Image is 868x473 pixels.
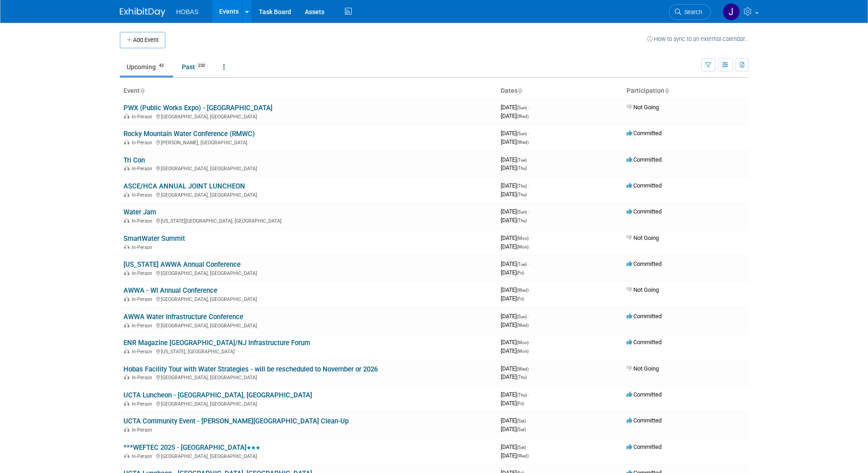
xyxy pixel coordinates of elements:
[120,8,165,17] img: ExhibitDay
[123,138,493,146] div: [PERSON_NAME], [GEOGRAPHIC_DATA]
[501,339,531,346] span: [DATE]
[123,339,310,347] a: ENR Magazine [GEOGRAPHIC_DATA]/NJ Infrastructure Forum
[123,269,493,276] div: [GEOGRAPHIC_DATA], [GEOGRAPHIC_DATA]
[528,208,529,215] span: -
[123,313,243,321] a: AWWA Water Infrastructure Conference
[501,217,527,224] span: [DATE]
[517,105,527,110] span: (Sun)
[530,365,531,372] span: -
[132,140,155,146] span: In-Person
[517,445,526,450] span: (Sat)
[501,400,524,407] span: [DATE]
[501,234,531,241] span: [DATE]
[517,340,529,345] span: (Mon)
[123,234,185,243] a: SmartWater Summit
[627,391,662,398] span: Committed
[123,104,272,112] a: PWX (Public Works Expo) - [GEOGRAPHIC_DATA]
[517,192,527,197] span: (Thu)
[501,426,526,432] span: [DATE]
[124,114,129,118] img: In-Person Event
[132,401,155,407] span: In-Person
[132,114,155,120] span: In-Person
[501,286,531,293] span: [DATE]
[124,192,129,197] img: In-Person Event
[176,8,199,15] span: HOBAS
[123,164,493,172] div: [GEOGRAPHIC_DATA], [GEOGRAPHIC_DATA]
[123,295,493,302] div: [GEOGRAPHIC_DATA], [GEOGRAPHIC_DATA]
[527,417,529,424] span: -
[627,365,659,372] span: Not Going
[517,323,529,328] span: (Wed)
[124,349,129,353] img: In-Person Event
[528,156,529,163] span: -
[501,373,527,380] span: [DATE]
[132,453,155,459] span: In-Person
[517,296,524,301] span: (Fri)
[132,244,155,250] span: In-Person
[517,453,529,458] span: (Wed)
[501,391,529,398] span: [DATE]
[124,244,129,249] img: In-Person Event
[517,218,527,223] span: (Thu)
[501,243,529,250] span: [DATE]
[123,321,493,329] div: [GEOGRAPHIC_DATA], [GEOGRAPHIC_DATA]
[517,236,529,241] span: (Mon)
[627,104,659,111] span: Not Going
[517,270,524,275] span: (Fri)
[123,391,312,399] a: UCTA Luncheon - [GEOGRAPHIC_DATA], [GEOGRAPHIC_DATA]
[627,417,662,424] span: Committed
[623,83,749,99] th: Participation
[123,400,493,407] div: [GEOGRAPHIC_DATA], [GEOGRAPHIC_DATA]
[501,208,529,215] span: [DATE]
[530,234,531,241] span: -
[517,401,524,406] span: (Fri)
[517,288,529,293] span: (Wed)
[501,417,529,424] span: [DATE]
[156,62,166,69] span: 43
[627,313,662,320] span: Committed
[517,166,527,171] span: (Thu)
[123,260,241,269] a: [US_STATE] AWWA Annual Conference
[528,260,529,267] span: -
[123,217,493,224] div: [US_STATE][GEOGRAPHIC_DATA], [GEOGRAPHIC_DATA]
[647,36,749,42] a: How to sync to an external calendar...
[501,191,527,198] span: [DATE]
[123,286,217,295] a: AWWA - WI Annual Conference
[517,427,526,432] span: (Sat)
[124,323,129,327] img: In-Person Event
[517,244,529,249] span: (Mon)
[124,401,129,406] img: In-Person Event
[501,260,529,267] span: [DATE]
[517,375,527,380] span: (Thu)
[517,131,527,136] span: (Sun)
[501,164,527,171] span: [DATE]
[501,156,529,163] span: [DATE]
[123,156,145,164] a: Tri Con
[132,375,155,381] span: In-Person
[517,314,527,319] span: (Sun)
[528,130,529,137] span: -
[123,130,255,138] a: Rocky Mountain Water Conference (RMWC)
[501,443,529,450] span: [DATE]
[501,269,524,276] span: [DATE]
[501,313,529,320] span: [DATE]
[517,349,529,354] span: (Mon)
[517,140,529,145] span: (Wed)
[124,453,129,458] img: In-Person Event
[517,158,527,163] span: (Tue)
[124,270,129,275] img: In-Person Event
[501,321,529,328] span: [DATE]
[132,296,155,302] span: In-Person
[175,58,215,76] a: Past230
[124,375,129,379] img: In-Person Event
[120,58,173,76] a: Upcoming43
[132,192,155,198] span: In-Person
[124,427,129,432] img: In-Person Event
[627,130,662,137] span: Committed
[517,209,527,214] span: (Sun)
[627,234,659,241] span: Not Going
[140,87,144,94] a: Sort by Event Name
[132,427,155,433] span: In-Person
[120,32,165,48] button: Add Event
[501,347,529,354] span: [DATE]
